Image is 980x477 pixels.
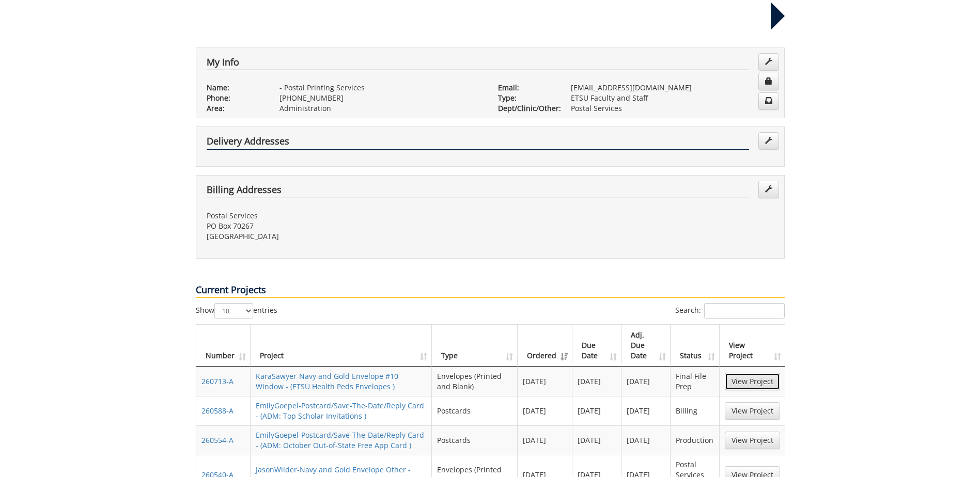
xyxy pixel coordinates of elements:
a: EmilyGoepel-Postcard/Save-The-Date/Reply Card - (ADM: October Out-of-State Free App Card ) [256,430,424,450]
a: 260554-A [201,435,234,445]
p: Area: [207,103,264,114]
p: Email: [498,83,555,93]
th: Ordered: activate to sort column ascending [518,325,572,367]
a: Edit Info [758,53,779,71]
td: Postcards [432,396,518,425]
p: Type: [498,93,555,103]
p: Dept/Clinic/Other: [498,103,555,114]
a: View Project [725,373,780,390]
td: [DATE] [572,425,621,455]
a: 260713-A [201,376,234,386]
td: Final File Prep [671,367,719,396]
a: Edit Addresses [758,181,779,198]
h4: Billing Addresses [207,185,749,198]
a: 260588-A [201,406,234,416]
td: [DATE] [572,367,621,396]
label: Show entries [196,303,277,319]
td: [DATE] [621,396,671,425]
a: View Project [725,432,780,449]
input: Search: [704,303,785,319]
p: PO Box 70267 [207,221,483,231]
h4: Delivery Addresses [207,136,749,150]
p: ETSU Faculty and Staff [571,93,774,103]
select: Showentries [214,303,253,319]
th: Number: activate to sort column ascending [196,325,251,367]
label: Search: [675,303,785,319]
p: - Postal Printing Services [279,83,483,93]
p: Phone: [207,93,264,103]
th: View Project: activate to sort column ascending [720,325,785,367]
a: KaraSawyer-Navy and Gold Envelope #10 Window - (ETSU Health Peds Envelopes ) [256,371,398,391]
td: [DATE] [518,396,572,425]
th: Type: activate to sort column ascending [432,325,518,367]
th: Due Date: activate to sort column ascending [572,325,621,367]
p: Postal Services [571,103,774,114]
a: Change Communication Preferences [758,92,779,110]
p: [GEOGRAPHIC_DATA] [207,231,483,242]
td: Envelopes (Printed and Blank) [432,367,518,396]
p: Postal Services [207,211,483,221]
p: Name: [207,83,264,93]
p: Current Projects [196,283,785,298]
p: [EMAIL_ADDRESS][DOMAIN_NAME] [571,83,774,93]
td: [DATE] [518,425,572,455]
a: EmilyGoepel-Postcard/Save-The-Date/Reply Card - (ADM: Top Scholar Invitations ) [256,401,424,421]
a: View Project [725,402,780,420]
td: [DATE] [572,396,621,425]
td: Production [671,425,719,455]
td: [DATE] [518,367,572,396]
th: Project: activate to sort column ascending [251,325,432,367]
td: Postcards [432,425,518,455]
p: [PHONE_NUMBER] [279,93,483,103]
a: Change Password [758,73,779,90]
td: [DATE] [621,425,671,455]
th: Adj. Due Date: activate to sort column ascending [621,325,671,367]
td: [DATE] [621,367,671,396]
a: Edit Addresses [758,132,779,150]
th: Status: activate to sort column ascending [671,325,719,367]
td: Billing [671,396,719,425]
h4: My Info [207,57,749,71]
p: Administration [279,103,483,114]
